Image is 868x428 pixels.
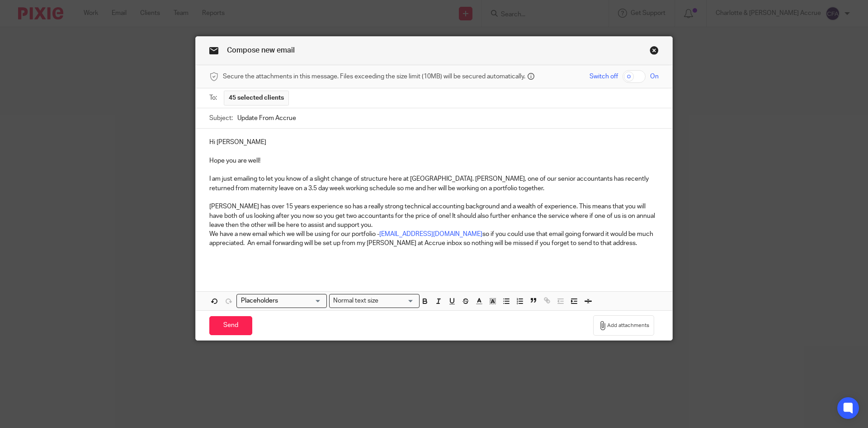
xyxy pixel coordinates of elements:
[329,294,420,308] div: Search for option
[209,156,659,165] p: Hope you are well!
[209,202,659,230] p: [PERSON_NAME] has over 15 years experience so has a really strong technical accounting background...
[607,322,649,329] span: Add attachments
[229,93,284,102] span: 45 selected clients
[209,114,233,123] label: Subject:
[209,316,252,336] input: Send
[236,294,327,308] div: Search for option
[379,231,482,237] a: [EMAIL_ADDRESS][DOMAIN_NAME]
[593,315,654,336] button: Add attachments
[650,72,659,81] span: On
[209,230,659,248] p: We have a new email which we will be using for our portfolio - so if you could use that email goi...
[650,46,659,58] a: Close this dialog window
[331,296,381,306] span: Normal text size
[329,294,420,308] div: Text styles
[590,72,618,81] span: Switch off
[382,296,414,306] input: Search for option
[238,296,321,306] input: Search for option
[223,72,525,81] span: Secure the attachments in this message. Files exceeding the size limit (10MB) will be secured aut...
[209,174,659,193] p: I am just emailing to let you know of a slight change of structure here at [GEOGRAPHIC_DATA]. [PE...
[209,138,659,147] p: Hi [PERSON_NAME]
[209,93,219,102] label: To:
[236,294,327,308] div: Placeholders
[227,47,295,54] span: Compose new email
